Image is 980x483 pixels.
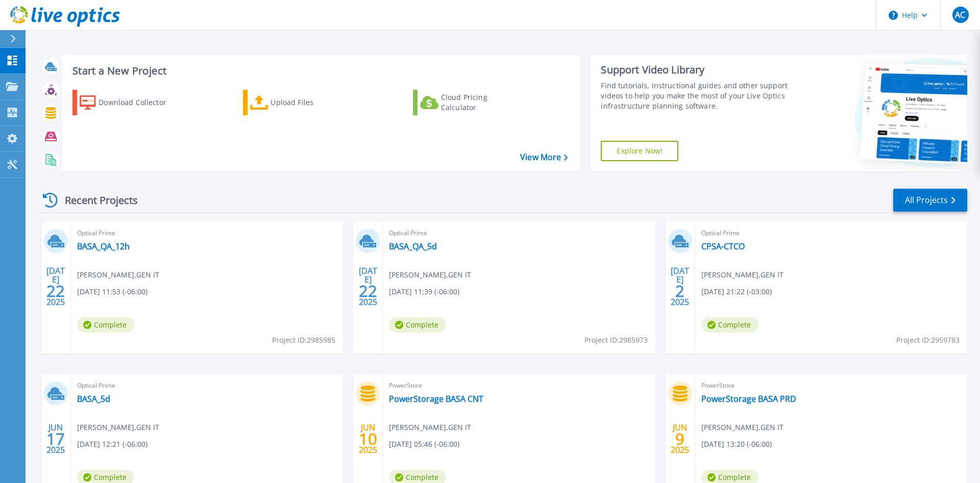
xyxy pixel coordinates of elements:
span: [DATE] 13:20 (-06:00) [701,439,772,450]
div: Support Video Library [601,63,793,77]
span: [PERSON_NAME] , GEN IT [389,269,471,281]
span: [DATE] 12:21 (-06:00) [77,439,148,450]
span: [PERSON_NAME] , GEN IT [77,422,159,433]
h3: Start a New Project [72,65,568,77]
span: Project ID: 2985973 [584,335,648,346]
a: View More [520,152,568,162]
div: Recent Projects [39,188,152,213]
div: Upload Files [271,92,352,113]
a: CPSA-CTCO [701,241,745,251]
a: Download Collector [72,90,186,115]
span: AC [955,11,965,19]
span: [DATE] 21:22 (-03:00) [701,286,772,297]
div: Download Collector [99,92,180,113]
span: Optical Prime [77,227,337,239]
span: 10 [359,435,377,443]
div: JUN 2025 [358,420,378,457]
span: Optical Prime [389,227,649,239]
span: [PERSON_NAME] , GEN IT [701,269,783,281]
a: PowerStorage BASA PRD [701,394,796,404]
div: JUN 2025 [670,420,690,457]
a: Cloud Pricing Calculator [413,90,527,115]
span: [PERSON_NAME] , GEN IT [77,269,159,281]
span: 22 [359,287,377,295]
span: Optical Prime [77,380,337,391]
span: Complete [77,317,134,333]
span: Optical Prime [701,227,961,239]
a: BASA_QA_12h [77,241,130,251]
div: Find tutorials, instructional guides and other support videos to help you make the most of your L... [601,81,793,111]
span: PowerStore [701,380,961,391]
span: Complete [389,317,446,333]
div: JUN 2025 [46,420,65,457]
a: Explore Now! [601,141,678,161]
div: [DATE] 2025 [46,268,65,305]
span: Project ID: 2959783 [896,335,960,346]
a: All Projects [893,189,967,212]
span: 17 [46,435,65,443]
a: BASA_5d [77,394,110,404]
span: 9 [675,435,684,443]
span: [PERSON_NAME] , GEN IT [701,422,783,433]
span: PowerStore [389,380,649,391]
a: BASA_QA_5d [389,241,437,251]
span: [PERSON_NAME] , GEN IT [389,422,471,433]
span: Project ID: 2985985 [272,335,335,346]
div: Cloud Pricing Calculator [441,92,523,113]
div: [DATE] 2025 [358,268,378,305]
span: 2 [675,287,684,295]
span: [DATE] 11:39 (-06:00) [389,286,459,297]
a: PowerStorage BASA CNT [389,394,483,404]
span: Complete [701,317,758,333]
span: [DATE] 11:53 (-06:00) [77,286,148,297]
div: [DATE] 2025 [670,268,690,305]
span: 22 [46,287,65,295]
a: Upload Files [243,90,357,115]
span: [DATE] 05:46 (-06:00) [389,439,459,450]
